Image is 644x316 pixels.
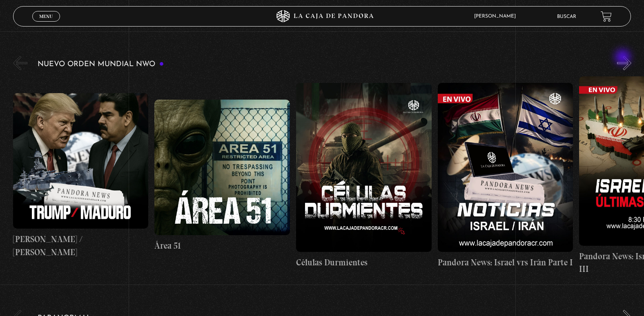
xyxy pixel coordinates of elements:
[37,21,56,27] span: Cerrar
[557,14,576,19] a: Buscar
[296,256,432,269] h4: Células Durmientes
[154,76,290,276] a: Área 51
[13,56,27,70] button: Previous
[438,256,573,269] h4: Pandora News: Israel vrs Irán Parte I
[13,76,149,276] a: [PERSON_NAME] / [PERSON_NAME]
[617,56,631,70] button: Next
[38,60,164,68] h3: Nuevo Orden Mundial NWO
[154,239,290,252] h4: Área 51
[39,14,53,19] span: Menu
[601,11,612,22] a: View your shopping cart
[438,76,573,276] a: Pandora News: Israel vrs Irán Parte I
[296,76,432,276] a: Células Durmientes
[13,233,149,258] h4: [PERSON_NAME] / [PERSON_NAME]
[470,14,524,19] span: [PERSON_NAME]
